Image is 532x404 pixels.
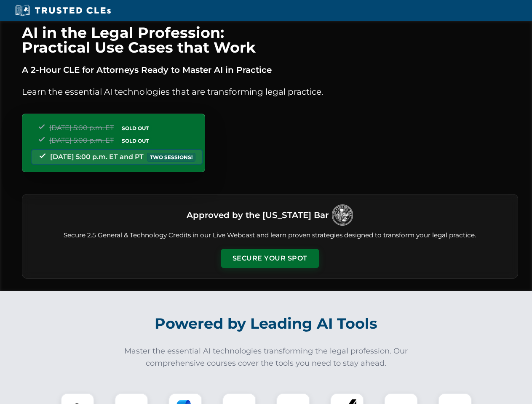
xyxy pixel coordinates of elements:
span: [DATE] 5:00 p.m. ET [49,124,114,132]
span: SOLD OUT [119,136,152,145]
span: [DATE] 5:00 p.m. ET [49,136,114,144]
h2: Powered by Leading AI Tools [33,309,500,338]
p: Secure 2.5 General & Technology Credits in our Live Webcast and learn proven strategies designed ... [32,231,508,240]
img: Trusted CLEs [13,4,113,17]
span: SOLD OUT [119,124,152,133]
p: Learn the essential AI technologies that are transforming legal practice. [22,85,518,98]
button: Secure Your Spot [221,249,319,268]
h1: AI in the Legal Profession: Practical Use Cases that Work [22,25,518,55]
img: Logo [332,205,353,226]
h3: Approved by the [US_STATE] Bar [187,207,329,223]
p: A 2-Hour CLE for Attorneys Ready to Master AI in Practice [22,63,518,77]
p: Master the essential AI technologies transforming the legal profession. Our comprehensive courses... [119,345,414,369]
